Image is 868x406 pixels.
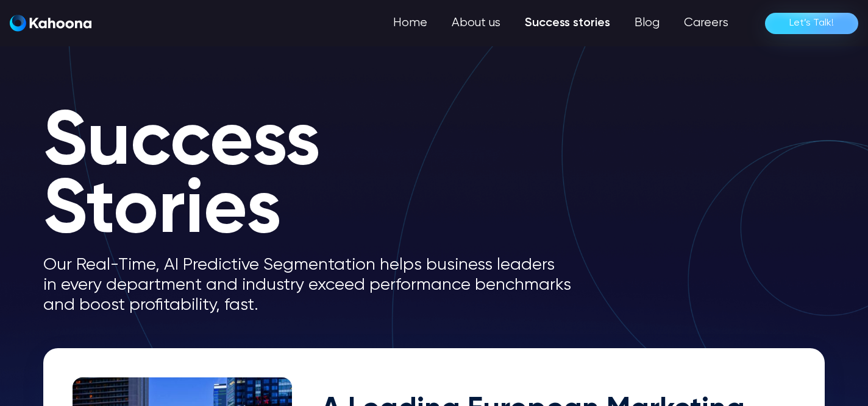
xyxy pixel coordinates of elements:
[381,11,439,35] a: Home
[439,11,513,35] a: About us
[43,255,592,315] p: Our Real-Time, AI Predictive Segmentation helps business leaders in every department and industry...
[765,13,858,34] a: Let’s Talk!
[622,11,672,35] a: Blog
[43,110,592,245] h1: Success Stories
[513,11,622,35] a: Success stories
[672,11,741,35] a: Careers
[789,13,834,33] div: Let’s Talk!
[10,15,91,32] a: home
[10,15,91,32] img: Kahoona logo white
